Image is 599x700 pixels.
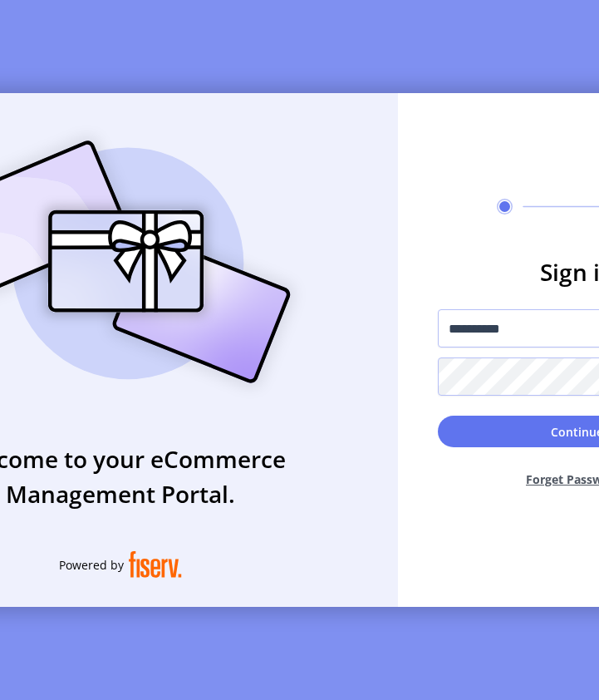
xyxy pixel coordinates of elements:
[59,556,124,574] span: Powered by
